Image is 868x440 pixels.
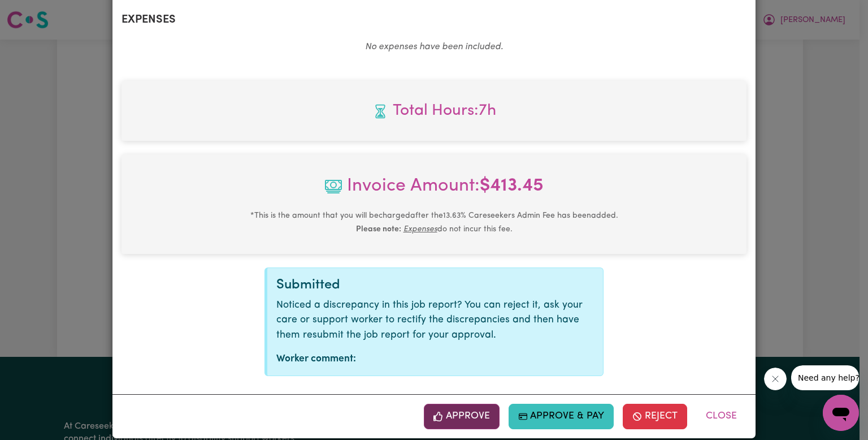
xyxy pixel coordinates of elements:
b: Please note: [356,225,401,234]
button: Reject [623,404,687,429]
button: Approve [424,404,500,429]
em: No expenses have been included. [365,42,503,51]
small: This is the amount that you will be charged after the 13.63 % Careseekers Admin Fee has been adde... [250,212,618,234]
strong: Worker comment: [276,354,356,364]
h2: Expenses [121,13,747,27]
b: $ 413.45 [480,177,544,195]
u: Expenses [403,225,437,234]
button: Approve & Pay [509,404,614,429]
span: Need any help? [7,8,68,17]
p: Noticed a discrepancy in this job report? You can reject it, ask your care or support worker to r... [276,298,594,343]
button: Close [696,404,747,429]
iframe: Button to launch messaging window [823,395,859,431]
span: Submitted [276,278,340,292]
iframe: Close message [764,368,787,390]
iframe: Message from company [791,365,859,390]
span: Invoice Amount: [131,172,737,209]
span: Total hours worked: 7 hours [131,99,737,123]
